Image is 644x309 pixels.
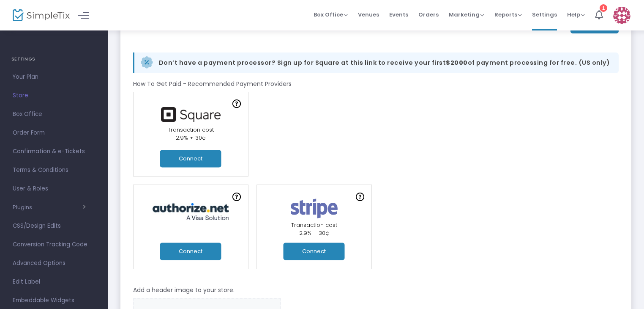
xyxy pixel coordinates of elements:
img: square.png [157,107,224,122]
span: Transaction cost [168,126,214,134]
img: question-mark [232,193,241,201]
span: Confirmation & e-Tickets [13,146,95,157]
span: Advanced Options [13,258,95,269]
button: Plugins [13,204,86,211]
span: Venues [358,4,379,25]
span: CSS/Design Edits [13,221,95,232]
span: User & Roles [13,183,95,194]
span: Edit Label [13,276,95,287]
span: Orders [418,4,439,25]
m-panel-subtitle: How To Get Paid - Recommended Payment Providers [133,80,292,88]
span: Don’t have a payment processor? Sign up for Square at this link to receive your first of payment ... [159,58,610,67]
span: Transaction cost [291,221,337,229]
span: Terms & Conditions [13,165,95,176]
span: Store [13,90,95,101]
span: Your Plan [13,72,95,83]
img: stripe.png [286,197,343,220]
span: Marketing [449,11,484,19]
span: Box Office [314,11,348,19]
span: Reports [494,11,522,19]
span: Order Form [13,127,95,138]
button: Connect [284,243,345,260]
b: $2000 [446,58,468,67]
img: question-mark [356,193,364,201]
span: 2.9% + 30¢ [299,229,329,237]
img: question-mark [232,99,241,108]
img: authorize.jpg [148,203,233,220]
m-panel-subtitle: Add a header image to your store. [133,286,235,295]
span: Conversion Tracking Code [13,239,95,250]
button: Connect [160,243,221,260]
h4: SETTINGS [11,51,96,68]
span: Events [389,4,408,25]
span: 2.9% + 30¢ [176,134,206,142]
button: Connect [160,150,221,167]
span: Box Office [13,109,95,120]
span: Settings [532,4,557,25]
span: Embeddable Widgets [13,295,95,306]
a: Don’t have a payment processor? Sign up for Square at this link to receive your first$2000of paym... [133,52,619,73]
span: Help [567,11,585,19]
div: 1 [600,4,607,12]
